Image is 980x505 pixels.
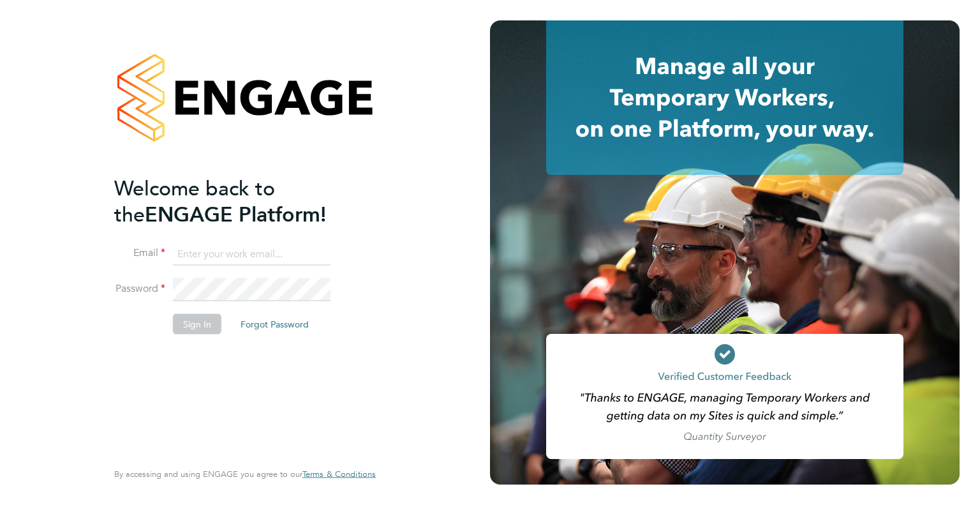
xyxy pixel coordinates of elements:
label: Password [114,282,165,296]
button: Sign In [173,314,221,335]
span: By accessing and using ENGAGE you agree to our [114,469,376,479]
h2: ENGAGE Platform! [114,175,363,227]
button: Forgot Password [230,314,319,335]
input: Enter your work email... [173,243,330,266]
span: Welcome back to the [114,176,275,227]
span: Terms & Conditions [302,469,376,479]
label: Email [114,246,165,260]
a: Terms & Conditions [302,469,376,479]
